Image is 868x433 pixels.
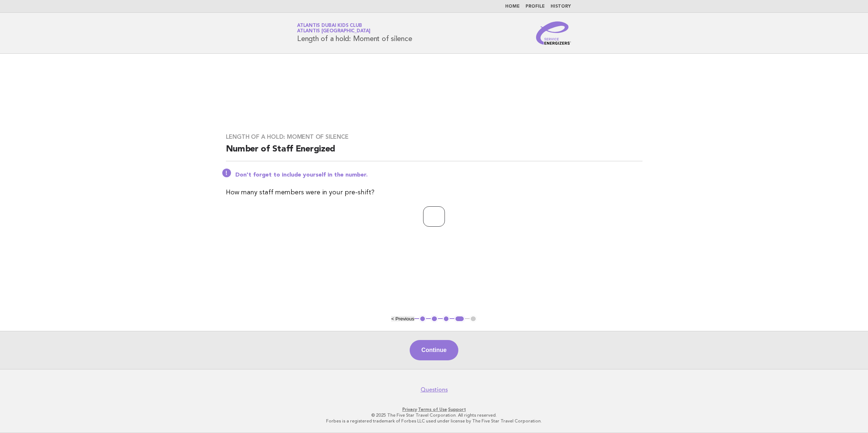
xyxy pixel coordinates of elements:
[226,133,642,141] h3: Length of a hold: Moment of silence
[419,315,426,323] button: 1
[402,407,417,412] a: Privacy
[391,316,414,321] button: < Previous
[536,21,571,45] img: Service Energizers
[212,406,656,412] p: · ·
[526,4,545,9] a: Profile
[418,407,447,412] a: Terms of Use
[212,412,656,418] p: © 2025 The Five Star Travel Corporation. All rights reserved.
[431,315,438,323] button: 2
[226,187,642,198] p: How many staff members were in your pre-shift?
[235,171,642,179] p: Don't forget to include yourself in the number.
[212,418,656,424] p: Forbes is a registered trademark of Forbes LLC used under license by The Five Star Travel Corpora...
[410,340,458,360] button: Continue
[448,407,466,412] a: Support
[421,386,448,393] a: Questions
[226,143,642,161] h2: Number of Staff Energized
[505,4,520,9] a: Home
[443,315,450,323] button: 3
[297,23,370,33] a: Atlantis Dubai Kids ClubAtlantis [GEOGRAPHIC_DATA]
[297,24,412,43] h1: Length of a hold: Moment of silence
[454,315,465,323] button: 4
[297,29,370,34] span: Atlantis [GEOGRAPHIC_DATA]
[551,4,571,9] a: History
